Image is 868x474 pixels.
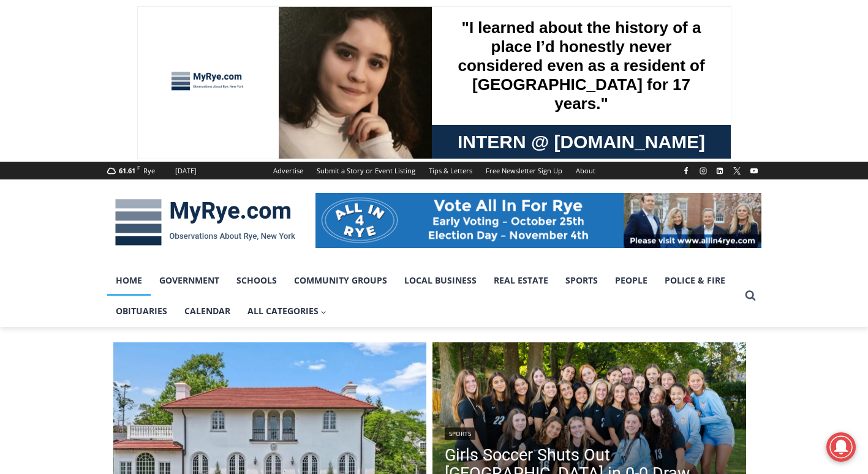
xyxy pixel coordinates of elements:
[143,165,155,176] div: Rye
[151,265,228,296] a: Government
[126,77,180,146] div: Located at [STREET_ADDRESS][PERSON_NAME]
[295,119,594,152] a: Intern @ [DOMAIN_NAME]
[228,265,285,296] a: Schools
[422,162,479,179] a: Tips & Letters
[656,265,734,296] a: Police & Fire
[320,122,568,149] span: Intern @ [DOMAIN_NAME]
[107,265,151,296] a: Home
[119,166,135,175] span: 61.61
[739,285,761,307] button: View Search Form
[315,193,761,248] img: All in for Rye
[107,265,739,327] nav: Primary Navigation
[696,164,711,178] a: Instagram
[4,126,120,173] span: Open Tues. - Sun. [PHONE_NUMBER]
[445,427,475,440] a: Sports
[712,164,727,178] a: Linkedin
[730,164,744,178] a: X
[266,162,310,179] a: Advertise
[569,162,602,179] a: About
[396,265,485,296] a: Local Business
[1,123,123,152] a: Open Tues. - Sun. [PHONE_NUMBER]
[606,265,656,296] a: People
[310,162,422,179] a: Submit a Story or Event Listing
[107,296,176,326] a: Obituaries
[176,296,239,326] a: Calendar
[485,265,557,296] a: Real Estate
[679,164,693,178] a: Facebook
[266,162,602,179] nav: Secondary Navigation
[747,164,761,178] a: YouTube
[309,1,579,119] div: "I learned about the history of a place I’d honestly never considered even as a resident of [GEOG...
[137,164,140,171] span: F
[239,296,336,326] button: Child menu of All Categories
[175,165,197,176] div: [DATE]
[557,265,606,296] a: Sports
[107,190,303,254] img: MyRye.com
[479,162,569,179] a: Free Newsletter Sign Up
[285,265,396,296] a: Community Groups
